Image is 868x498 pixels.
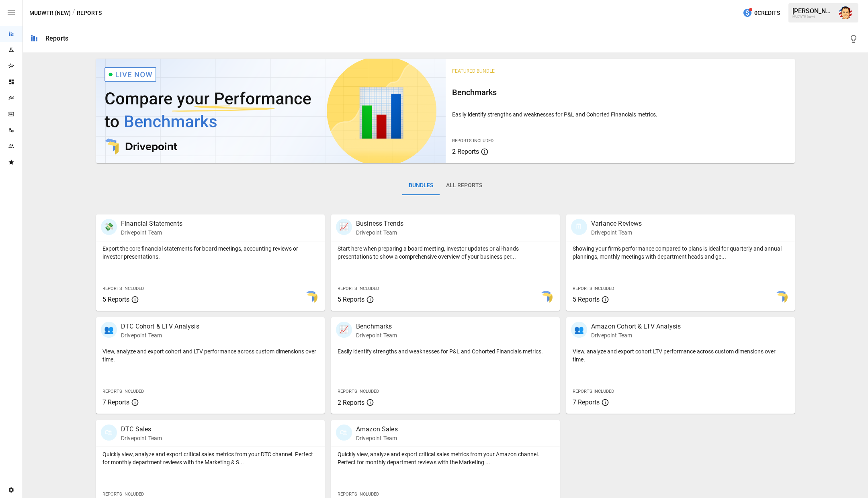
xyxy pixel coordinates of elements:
div: 🗓 [571,219,587,235]
p: DTC Sales [121,425,162,434]
span: Reports Included [573,389,614,394]
p: Drivepoint Team [121,434,162,442]
span: Reports Included [338,492,379,497]
span: 2 Reports [338,399,364,406]
p: View, analyze and export cohort and LTV performance across custom dimensions over time. [102,347,318,363]
p: Easily identify strengths and weaknesses for P&L and Cohorted Financials metrics. [452,110,789,118]
p: Quickly view, analyze and export critical sales metrics from your DTC channel. Perfect for monthl... [102,450,318,466]
button: Bundles [402,176,440,195]
span: Reports Included [102,286,144,291]
p: Drivepoint Team [356,229,403,237]
img: smart model [540,291,553,304]
div: Reports [45,35,68,42]
div: 📈 [336,322,352,338]
img: Austin Gardner-Smith [839,6,852,19]
div: 👥 [571,322,587,338]
p: Amazon Sales [356,425,398,434]
span: Reports Included [102,492,144,497]
span: Reports Included [338,286,379,291]
span: 5 Reports [573,296,600,303]
button: 0Credits [739,6,783,20]
img: smart model [305,291,317,304]
p: Showing your firm's performance compared to plans is ideal for quarterly and annual plannings, mo... [573,245,788,261]
span: 5 Reports [338,296,364,303]
p: DTC Cohort & LTV Analysis [121,322,199,331]
div: / [72,8,75,18]
p: Financial Statements [121,219,182,229]
p: Drivepoint Team [356,331,397,339]
p: Start here when preparing a board meeting, investor updates or all-hands presentations to show a ... [338,245,553,261]
p: Drivepoint Team [121,331,199,339]
p: View, analyze and export cohort LTV performance across custom dimensions over time. [573,347,788,363]
p: Business Trends [356,219,403,229]
p: Amazon Cohort & LTV Analysis [591,322,681,331]
h6: Benchmarks [452,86,789,99]
img: video thumbnail [96,59,446,163]
span: 0 Credits [754,8,780,18]
p: Drivepoint Team [591,229,642,237]
div: 🛍 [336,425,352,441]
span: Reports Included [573,286,614,291]
p: Drivepoint Team [356,434,398,442]
span: Reports Included [102,389,144,394]
p: Drivepoint Team [591,331,681,339]
span: Reports Included [338,389,379,394]
span: 5 Reports [102,296,129,303]
p: Easily identify strengths and weaknesses for P&L and Cohorted Financials metrics. [338,347,553,355]
div: 💸 [101,219,117,235]
div: 📈 [336,219,352,235]
img: smart model [775,291,788,304]
span: Featured Bundle [452,68,495,74]
p: Variance Reviews [591,219,642,229]
p: Quickly view, analyze and export critical sales metrics from your Amazon channel. Perfect for mon... [338,450,553,466]
button: Austin Gardner-Smith [834,2,857,24]
p: Benchmarks [356,322,397,331]
span: 7 Reports [573,398,600,406]
div: 🛍 [101,425,117,441]
span: 7 Reports [102,398,129,406]
span: 2 Reports [452,148,479,155]
button: MUDWTR (new) [29,8,71,18]
p: Export the core financial statements for board meetings, accounting reviews or investor presentat... [102,245,318,261]
span: Reports Included [452,138,493,143]
div: 👥 [101,322,117,338]
p: Drivepoint Team [121,229,182,237]
button: All Reports [440,176,489,195]
div: MUDWTR (new) [792,15,834,18]
div: [PERSON_NAME] [792,7,834,15]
